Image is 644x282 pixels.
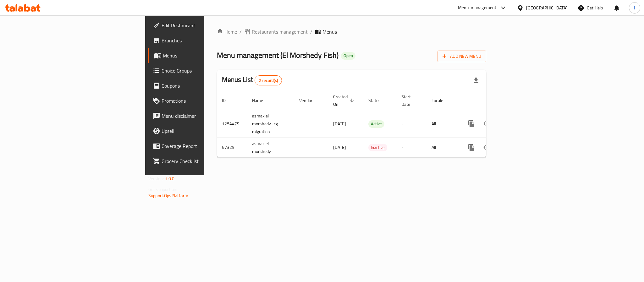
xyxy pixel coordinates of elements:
a: Coupons [148,78,253,93]
nav: breadcrumb [217,28,486,35]
a: Branches [148,33,253,48]
a: Grocery Checklist [148,154,253,169]
span: Menu management ( El Morshedy Fish ) [217,48,339,62]
a: Promotions [148,93,253,108]
span: Coupons [162,82,248,89]
td: All [427,110,459,138]
div: Open [341,52,355,60]
button: Change Status [479,140,494,155]
li: / [310,28,312,35]
span: Name [252,97,271,104]
span: Created On [333,93,356,108]
span: 2 record(s) [255,78,282,84]
span: Promotions [162,97,248,105]
div: Total records count [255,75,282,85]
a: Restaurants management [244,28,308,35]
a: Menus [148,48,253,63]
table: enhanced table [217,91,529,158]
a: Support.OpsPlatform [148,192,188,200]
a: Choice Groups [148,63,253,78]
span: 1.0.0 [165,175,174,183]
span: ID [222,97,234,104]
div: [GEOGRAPHIC_DATA] [526,4,568,11]
span: [DATE] [333,143,346,151]
span: Vendor [299,97,321,104]
span: Version: [148,175,164,183]
span: Edit Restaurant [162,22,248,29]
span: Upsell [162,127,248,135]
a: Menu disclaimer [148,108,253,123]
h2: Menus List [222,75,282,85]
span: [DATE] [333,120,346,128]
div: Export file [469,73,484,88]
span: Restaurants management [252,28,308,35]
span: Status [368,97,389,104]
td: - [396,110,427,138]
span: Choice Groups [162,67,248,74]
button: Change Status [479,116,494,131]
span: Inactive [368,144,387,151]
th: Actions [459,91,529,110]
span: I [634,4,635,11]
td: asmak el morshedy [247,138,294,157]
a: Upsell [148,123,253,138]
span: Branches [162,37,248,44]
a: Edit Restaurant [148,18,253,33]
span: Grocery Checklist [162,157,248,165]
button: Add New Menu [438,51,486,62]
span: Menus [322,28,337,35]
span: Start Date [401,93,419,108]
span: Coverage Report [162,142,248,150]
span: Menu disclaimer [162,112,248,120]
span: Menus [163,52,248,59]
span: Active [368,120,384,127]
span: Add New Menu [443,52,481,60]
span: Locale [432,97,451,104]
td: - [396,138,427,157]
div: Menu-management [458,4,497,12]
button: more [464,140,479,155]
td: asmak el morshedy -cg migration [247,110,294,138]
td: All [427,138,459,157]
span: Get support on: [148,185,177,193]
button: more [464,116,479,131]
span: Open [341,53,355,58]
a: Coverage Report [148,138,253,154]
